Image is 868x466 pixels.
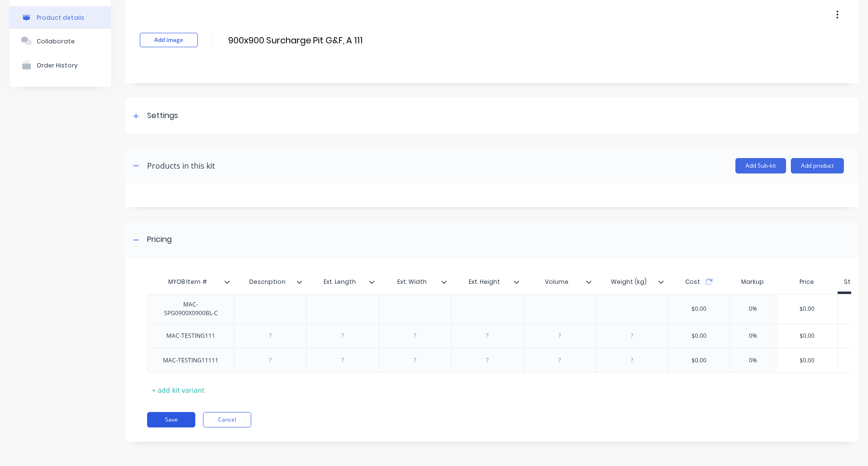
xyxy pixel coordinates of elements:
div: + add kit variant [147,383,209,398]
div: Price [776,272,838,292]
div: $0.00 [776,297,838,321]
div: Weight (kg) [596,270,662,294]
div: Ext. Width [379,272,451,292]
div: $0.00 [684,324,714,348]
div: $0.00 [776,348,838,373]
button: Add product [791,158,844,173]
div: Volume [523,270,590,294]
div: Ext. Height [451,272,523,292]
div: Markup [730,272,776,292]
div: Ext. Length [306,270,373,294]
div: $0.00 [776,324,838,348]
button: Order History [10,53,111,77]
div: MAC-TESTING11111 [155,354,226,367]
button: Product details [10,6,111,29]
div: Pricing [147,234,172,246]
div: $0.00 [684,348,714,373]
div: 0% [729,324,777,348]
div: Description [234,272,306,292]
div: Ext. Width [379,270,445,294]
button: Cancel [203,412,251,427]
div: Settings [147,110,178,122]
div: MYOB Item # [147,272,234,292]
div: Product details [37,14,84,21]
div: Order History [37,62,78,69]
div: Ext. Length [306,272,379,292]
button: Add image [140,33,198,47]
div: MAC-TESTING111 [159,330,223,342]
button: Save [147,412,195,427]
div: $0.00 [684,297,714,321]
div: Weight (kg) [596,272,668,292]
div: MAC-SPG0900X0900BL-C [151,298,230,320]
div: Description [234,270,300,294]
button: Collaborate [10,29,111,53]
div: Cost [668,272,730,292]
button: Add Sub-kit [735,158,786,173]
div: 0% [729,297,777,321]
div: 0% [729,348,777,373]
div: Collaborate [37,38,75,45]
span: Cost [685,278,700,286]
input: Enter kit name [227,33,398,47]
div: Ext. Height [451,270,517,294]
div: Volume [523,272,596,292]
div: MYOB Item # [147,270,228,294]
div: Products in this kit [147,160,215,172]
